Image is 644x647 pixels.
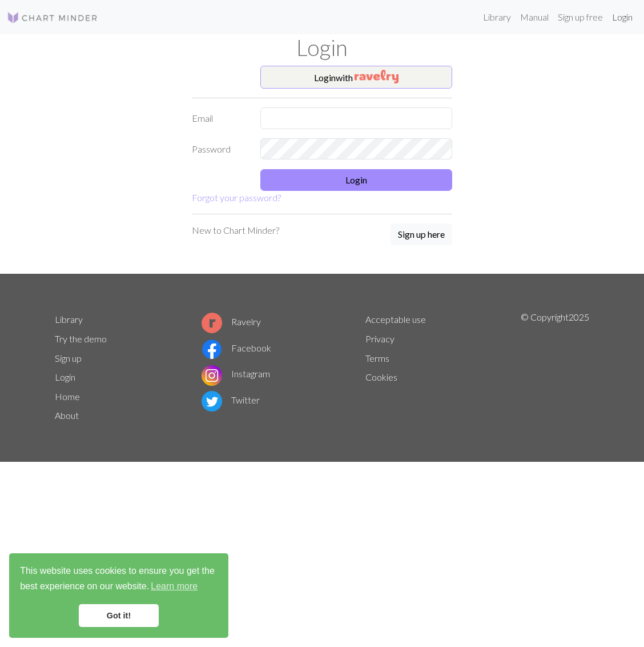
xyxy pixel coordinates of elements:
[355,70,399,83] img: Ravelry
[7,11,98,25] img: Logo
[365,372,397,382] a: Cookies
[202,368,270,379] a: Instagram
[20,564,218,595] span: This website uses cookies to ensure you get the best experience on our website.
[149,578,199,595] a: learn more about cookies
[55,410,79,421] a: About
[365,353,389,364] a: Terms
[365,314,426,325] a: Acceptable use
[185,107,253,129] label: Email
[192,223,279,237] p: New to Chart Minder?
[9,553,228,638] div: cookieconsent
[55,353,82,364] a: Sign up
[55,333,107,344] a: Try the demo
[521,310,589,426] p: © Copyright 2025
[202,342,271,353] a: Facebook
[48,34,596,61] h1: Login
[185,138,253,160] label: Password
[607,6,637,29] a: Login
[202,391,222,412] img: Twitter logo
[391,223,452,245] button: Sign up here
[553,6,607,29] a: Sign up free
[202,316,261,327] a: Ravelry
[516,6,553,29] a: Manual
[55,391,80,402] a: Home
[55,314,83,325] a: Library
[391,223,452,246] a: Sign up here
[202,365,222,386] img: Instagram logo
[202,394,260,405] a: Twitter
[260,169,452,191] button: Login
[192,192,281,203] a: Forgot your password?
[202,339,222,360] img: Facebook logo
[202,313,222,333] img: Ravelry logo
[79,604,159,627] a: dismiss cookie message
[478,6,516,29] a: Library
[55,372,75,382] a: Login
[365,333,395,344] a: Privacy
[260,66,452,89] button: Loginwith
